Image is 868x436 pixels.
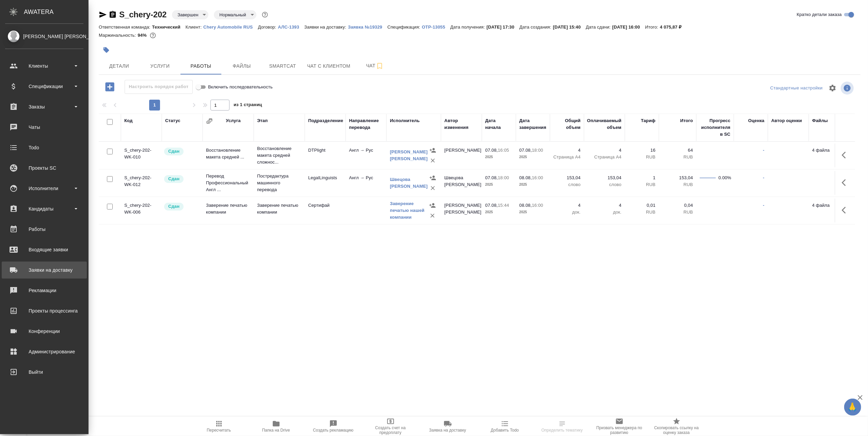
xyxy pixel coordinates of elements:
[152,24,186,30] p: Технический
[628,154,656,161] p: RUB
[838,174,854,191] button: Здесь прячутся важные кнопки
[186,24,203,30] p: Клиент:
[163,174,199,184] div: Менеджер проверил работу исполнителя, передает ее на следующий этап
[121,144,162,167] td: S_chery-202-WK-010
[5,163,83,173] div: Проекты SC
[662,147,693,154] p: 64
[587,117,621,131] div: Оплачиваемый объем
[587,181,621,188] p: слово
[797,11,842,18] span: Кратко детали заказа
[185,62,217,70] span: Работы
[2,221,87,238] a: Работы
[591,417,648,436] button: Призвать менеджера по развитию
[628,147,656,154] p: 16
[748,117,764,124] div: Оценка
[586,24,612,30] p: Дата сдачи:
[553,209,581,216] p: док.
[119,10,167,19] a: S_chery-202
[103,62,136,70] span: Детали
[307,62,350,70] span: Чат с клиентом
[662,202,693,209] p: 0,04
[587,202,621,209] p: 4
[163,202,199,211] div: Менеджер проверил работу исполнителя, передает ее на следующий этап
[838,202,854,218] button: Здесь прячутся важные кнопки
[225,62,258,70] span: Файлы
[109,11,117,19] button: Скопировать ссылку
[498,203,509,208] p: 15:44
[719,174,730,181] div: 0.00%
[519,209,547,216] p: 2025
[203,144,254,167] td: Восстановление макета средней ...
[359,62,391,70] span: Чат
[99,33,138,38] p: Маржинальность:
[648,417,705,436] button: Скопировать ссылку на оценку заказа
[519,203,532,208] p: 08.08,
[390,149,428,161] a: [PERSON_NAME] [PERSON_NAME]
[628,202,656,209] p: 0,01
[5,142,83,153] div: Todo
[348,24,388,30] p: Заявка №19329
[847,400,858,414] span: 🙏
[388,24,422,30] p: Спецификация:
[485,154,512,161] p: 2025
[121,171,162,195] td: S_chery-202-WK-012
[662,154,693,161] p: RUB
[662,174,693,181] p: 153,04
[5,61,83,71] div: Клиенты
[148,31,157,40] button: 217.08 RUB;
[304,24,348,30] p: Заявки на доставку:
[428,183,438,193] button: Удалить
[485,175,498,180] p: 07.08,
[5,33,83,40] div: [PERSON_NAME] [PERSON_NAME]
[190,417,248,436] button: Пересчитать
[5,326,83,336] div: Конференции
[308,117,343,124] div: Подразделение
[168,203,179,210] p: Сдан
[5,81,83,91] div: Спецификации
[5,102,83,112] div: Заказы
[390,117,420,124] div: Исполнитель
[553,181,581,188] p: слово
[587,209,621,216] p: док.
[5,204,83,214] div: Кандидаты
[2,241,87,258] a: Входящие заявки
[313,428,353,433] span: Создать рекламацию
[346,171,386,195] td: Англ → Рус
[645,24,660,30] p: Итого:
[498,148,509,153] p: 16:05
[2,119,87,136] a: Чаты
[662,181,693,188] p: RUB
[844,399,861,416] button: 🙏
[662,209,693,216] p: RUB
[428,155,438,166] button: Удалить
[257,173,301,193] p: Постредактура машинного перевода
[262,428,290,433] span: Папка на Drive
[305,417,362,436] button: Создать рекламацию
[485,203,498,208] p: 07.08,
[763,148,764,153] a: -
[519,175,532,180] p: 08.08,
[5,306,83,316] div: Проекты процессинга
[5,265,83,275] div: Заявки на доставку
[2,139,87,156] a: Todo
[769,83,824,94] div: split button
[812,147,846,154] p: 4 файла
[641,117,656,124] div: Тариф
[165,117,180,124] div: Статус
[226,117,240,124] div: Услуга
[2,323,87,340] a: Конференции
[390,177,428,189] a: Швецова [PERSON_NAME]
[532,148,543,153] p: 18:00
[124,117,132,124] div: Код
[234,101,262,111] span: из 1 страниц
[422,24,450,30] a: OTP-13055
[163,147,199,156] div: Менеджер проверил работу исполнителя, передает ее на следующий этап
[553,117,581,131] div: Общий объем
[771,117,802,124] div: Автор оценки
[278,24,304,30] a: АЛС-1393
[485,117,512,131] div: Дата начала
[553,174,581,181] p: 153,04
[121,199,162,222] td: S_chery-202-WK-006
[390,201,425,220] a: Заверение печатью нашей компании
[587,147,621,154] p: 4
